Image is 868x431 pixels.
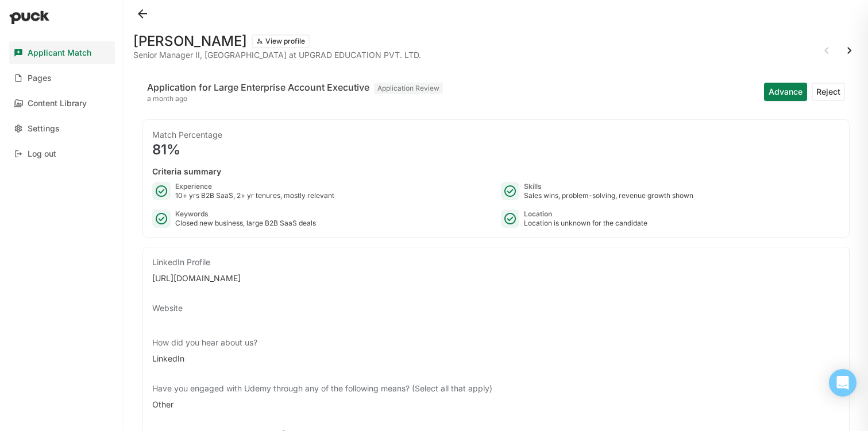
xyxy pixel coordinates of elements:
div: Application for Large Enterprise Account Executive [147,80,369,94]
div: How did you hear about us? [152,337,840,348]
div: [URL][DOMAIN_NAME] [152,273,840,284]
div: LinkedIn [152,353,840,364]
a: Pages [9,67,115,90]
div: 81% [152,143,840,157]
div: Pages [28,73,52,83]
div: Applicant Match [28,48,91,58]
div: Senior Manager II, [GEOGRAPHIC_DATA] at UPGRAD EDUCATION PVT. LTD. [133,51,421,60]
div: 10+ yrs B2B SaaS, 2+ yr tenures, mostly relevant [175,191,334,200]
div: Application Review [374,83,443,94]
div: Location is unknown for the candidate [524,219,647,228]
a: Content Library [9,92,115,115]
div: Settings [28,124,60,134]
div: Open Intercom Messenger [829,369,857,397]
div: Closed new business, large B2B SaaS deals [175,219,316,228]
div: Sales wins, problem-solving, revenue growth shown [524,191,693,200]
div: Log out [28,149,56,159]
a: Settings [9,117,115,140]
div: Skills [524,182,693,191]
div: Location [524,209,647,219]
button: View profile [252,34,310,48]
div: Keywords [175,209,316,219]
div: Other [152,399,840,410]
div: Criteria summary [152,166,840,177]
div: Website [152,302,840,314]
div: Have you engaged with Udemy through any of the following means? (Select all that apply) [152,383,840,394]
a: Applicant Match [9,41,115,64]
h1: [PERSON_NAME] [133,34,247,48]
div: LinkedIn Profile [152,257,840,268]
div: Match Percentage [152,129,840,141]
div: Content Library [28,99,87,108]
button: Reject [812,83,845,101]
button: Advance [764,83,807,101]
div: a month ago [147,94,443,103]
div: Experience [175,182,334,191]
